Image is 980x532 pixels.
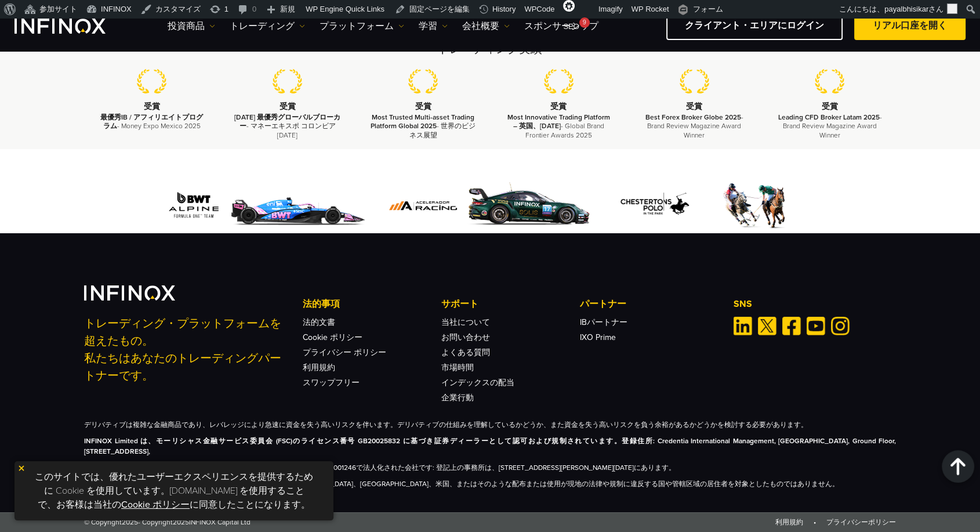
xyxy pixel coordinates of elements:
p: パートナー [580,297,718,311]
strong: 受賞 [822,102,838,111]
strong: Best Forex Broker Globe 2025 [645,113,741,121]
strong: 受賞 [415,102,431,111]
strong: Leading CFD Broker Latam 2025 [778,113,879,121]
a: プラットフォーム [320,19,404,33]
a: 企業行動 [441,393,474,403]
a: プライバシー ポリシー [303,348,386,357]
p: - マネーエキスポ コロンビア [DATE] [234,113,341,140]
p: デリバティブは複雑な金融商品であり、レバレッジにより急速に資金を失う高いリスクを伴います。デリバティブの仕組みを理解しているかどうか、また資金を失う高いリスクを負う余裕があるかどうかを検討する必... [84,419,896,430]
strong: Most Trusted Multi-asset Trading Platform Global 2025 [371,113,474,130]
p: トレーディング・プラットフォームを超えたもの。 私たちはあなたのトレーディングパートナーです。 [84,315,287,385]
a: INFINOX Logo [14,19,133,34]
a: リアル口座を開く [854,12,966,40]
a: 市場時間 [441,363,474,372]
a: Youtube [807,317,825,335]
a: IBパートナー [580,317,627,327]
p: - Brand Review Magazine Award Winner [776,113,883,140]
p: - Brand Review Magazine Award Winner [641,113,747,140]
p: - Money Expo Mexico 2025 [99,113,205,131]
a: クライアント・エリアにログイン [666,12,843,40]
strong: 受賞 [144,102,160,111]
p: このサイトでは、優れたユーザーエクスペリエンスを提供するために Cookie を使用しています。[DOMAIN_NAME] を使用することで、お客様は当社の に同意したことになります。 [20,467,328,515]
p: INFINOXとして取引されるINFINOX Global Limitedは、アンギラで会社番号A000001246で法人化された会社です: 登記上の事務所は、[STREET_ADDRESS][... [84,462,896,473]
a: 会社概要 [462,19,510,33]
span: 2025 [173,518,189,526]
p: このサイトの情報は、アフガニスタン、[GEOGRAPHIC_DATA]、[GEOGRAPHIC_DATA]、[GEOGRAPHIC_DATA]、米国、またはそのような配布または使用が現地の法律や... [84,479,896,489]
a: スワップフリー [303,378,360,388]
a: お問い合わせ [441,332,490,342]
span: SEO [563,22,579,31]
strong: 受賞 [686,102,702,111]
p: - 世界のビジネス展望 [370,113,477,140]
a: Facebook [782,317,801,335]
p: SNS [734,297,896,311]
a: インデックスの配当 [441,378,514,388]
a: 当社について [441,317,490,327]
p: 法的事項 [303,297,441,311]
a: 投資商品 [168,19,215,33]
a: Cookie ポリシー [121,499,190,511]
strong: [DATE] 最優秀グローバルブローカー [234,113,340,130]
a: 法的文書 [303,317,335,327]
a: Cookie ポリシー [303,332,362,342]
a: トレーディング [230,19,305,33]
strong: Most Innovative Trading Platform – 英国、[DATE] [507,113,610,130]
span: 2025 [122,518,138,526]
strong: 受賞 [550,102,567,111]
a: 利用規約 [303,363,335,372]
span: © Copyright - Copyright INFINOX Capital Ltd [84,517,251,527]
a: スポンサーシップ [524,19,598,33]
p: - Global Brand Frontier Awards 2025 [505,113,612,140]
strong: 最優秀IB / アフィリエイトプログラム [100,113,203,130]
span: • [805,518,825,526]
a: Linkedin [734,317,752,335]
a: 利用規約 [775,518,803,526]
img: yellow close icon [17,464,26,472]
a: よくある質問 [441,348,490,357]
a: IXO Prime [580,332,616,342]
a: Twitter [758,317,776,335]
span: payalbhisikar [884,5,928,13]
a: Instagram [831,317,850,335]
a: 学習 [419,19,448,33]
a: プライバシーポリシー [826,518,896,526]
div: 9 [579,17,590,28]
strong: 受賞 [280,102,296,111]
strong: INFINOX Limited は、モーリシャス金融サービス委員会 (FSC)のライセンス番号 GB20025832 に基づき証券ディーラーとして認可および規制されています。登録住所: Cred... [84,437,896,455]
p: サポート [441,297,579,311]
